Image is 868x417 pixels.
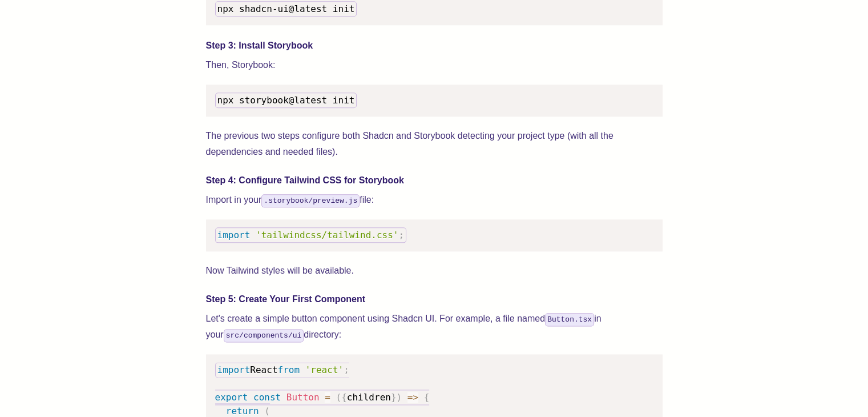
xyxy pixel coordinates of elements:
code: src/components/ui [224,329,304,342]
span: { [424,392,430,403]
p: Then, Storybook: [206,57,663,73]
span: import [217,230,251,240]
span: React [250,364,277,375]
span: from [277,364,300,375]
p: Now Tailwind styles will be available. [206,263,663,279]
span: 'react' [305,364,344,375]
span: return [226,406,259,416]
span: 'tailwindcss/tailwind.css' [256,230,398,240]
span: => [407,392,418,403]
span: children [347,392,391,403]
span: ) [396,392,402,403]
code: .storybook/preview.js [261,194,360,207]
span: const [253,392,281,403]
span: = [325,392,330,403]
h4: Step 4: Configure Tailwind CSS for Storybook [206,174,663,187]
p: The previous two steps configure both Shadcn and Storybook detecting your project type (with all ... [206,128,663,160]
span: ; [398,230,404,240]
code: Button.tsx [545,313,594,326]
span: { [341,392,347,403]
span: ( [264,406,270,416]
span: ( [336,392,341,403]
h4: Step 3: Install Storybook [206,39,663,53]
span: npx shadcn-ui@latest init [217,3,355,14]
span: export [215,392,248,403]
p: Let's create a simple button component using Shadcn UI. For example, a file named in your directory: [206,311,663,343]
span: Button [286,392,320,403]
h4: Step 5: Create Your First Component [206,292,663,306]
span: } [391,392,397,403]
span: import [217,364,251,375]
span: ; [344,364,349,375]
span: npx storybook@latest init [217,95,355,106]
p: Import in your file: [206,192,663,208]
